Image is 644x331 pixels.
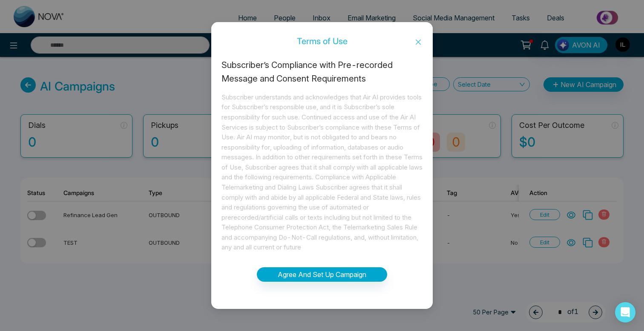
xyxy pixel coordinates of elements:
div: Subscriber understands and acknowledges that Air AI provides tools for Subscriber’s responsible u... [221,92,423,252]
button: Agree And Set Up Campaign [257,267,387,282]
div: Terms of Use [211,37,433,46]
button: Close [404,31,433,54]
div: Subscriber’s Compliance with Pre-recorded Message and Consent Requirements [221,59,423,85]
div: Open Intercom Messenger [615,302,635,323]
span: close [415,39,422,45]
